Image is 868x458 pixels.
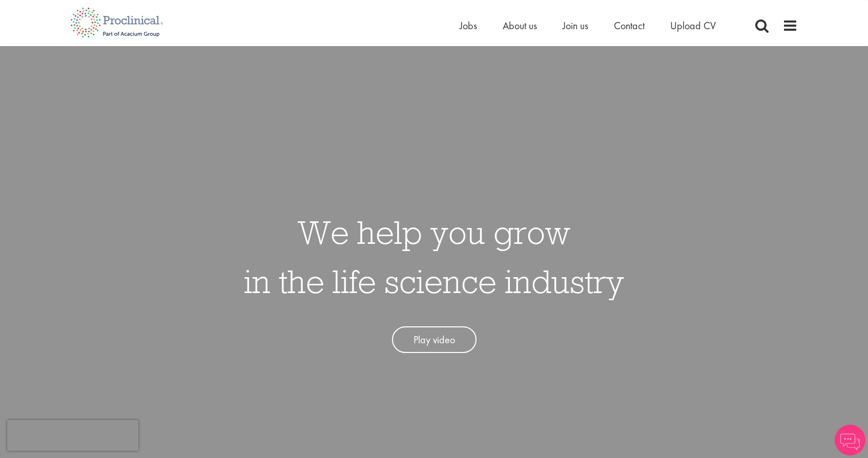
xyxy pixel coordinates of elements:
[563,19,588,32] a: Join us
[670,19,716,32] a: Upload CV
[392,326,477,353] a: Play video
[460,19,477,32] a: Jobs
[614,19,645,32] a: Contact
[835,425,865,455] img: Chatbot
[244,207,624,306] h1: We help you grow in the life science industry
[503,19,537,32] a: About us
